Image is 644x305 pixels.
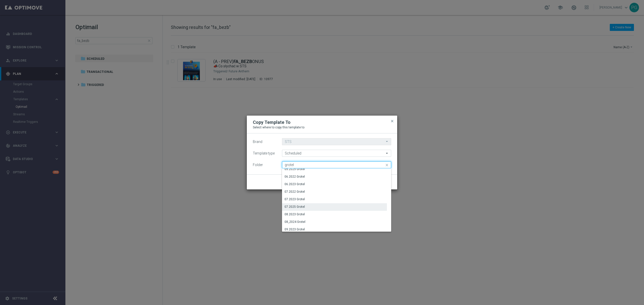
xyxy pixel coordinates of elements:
[285,212,305,217] div: 08.2023 Grotel
[282,181,387,188] div: Press SPACE to select this row.
[390,119,394,123] span: close
[385,162,390,169] i: close
[285,167,305,171] div: 05.2025 Grotel
[282,166,387,173] div: Press SPACE to select this row.
[282,218,387,226] div: Press SPACE to select this row.
[282,226,387,233] div: Press SPACE to select this row.
[253,125,391,129] p: Select where to copy this template to
[282,188,387,196] div: Press SPACE to select this row.
[285,182,305,186] div: 06.2023 Grotel
[253,140,262,144] label: Brand
[253,151,275,156] label: Template type
[282,196,387,203] div: Press SPACE to select this row.
[282,203,387,211] div: Press SPACE to select this row.
[282,161,391,168] input: Quick find
[285,174,305,179] div: 06.2022 Grotel
[385,150,390,157] i: arrow_drop_down
[282,173,387,181] div: Press SPACE to select this row.
[385,138,390,145] i: arrow_drop_down
[285,205,305,209] div: 07.2025 Grotel
[285,220,305,224] div: 08_2024 Grotel
[253,163,263,167] label: Folder
[285,197,305,201] div: 07.2023 Grotel
[253,119,291,125] h2: Copy Template To
[285,189,305,194] div: 07.2022 Grotel
[285,227,305,232] div: 09.2023 Grotel
[282,211,387,218] div: Press SPACE to select this row.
